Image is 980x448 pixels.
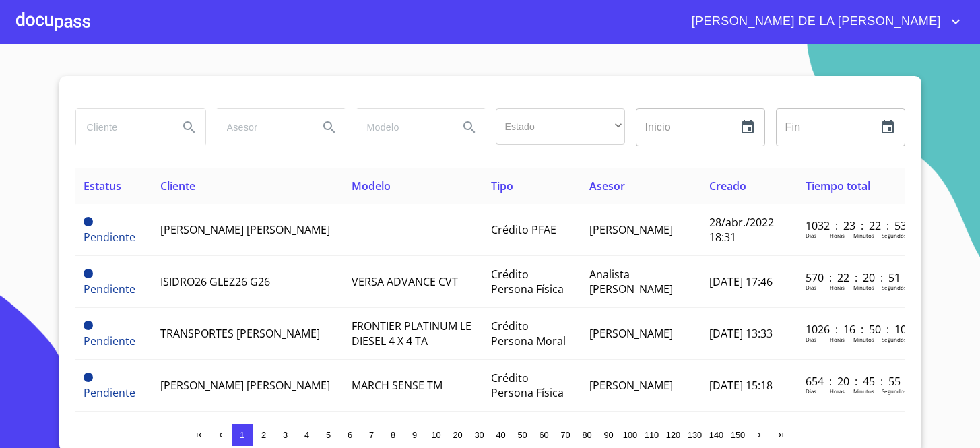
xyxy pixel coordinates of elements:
button: 140 [706,424,727,446]
p: Horas [830,335,845,343]
span: [DATE] 17:46 [709,274,773,289]
span: 10 [431,430,440,440]
button: 40 [490,424,512,446]
button: 4 [296,424,318,446]
span: [PERSON_NAME] DE LA [PERSON_NAME] [682,11,948,32]
button: 10 [426,424,447,446]
span: Pendiente [84,333,135,348]
span: Pendiente [84,230,135,245]
input: search [356,109,448,146]
button: 20 [447,424,469,446]
span: [PERSON_NAME] [589,326,673,341]
div: ​ [496,108,625,145]
button: 5 [318,424,339,446]
span: Analista [PERSON_NAME] [589,267,673,296]
span: 130 [688,430,702,440]
button: 60 [533,424,555,446]
span: 3 [283,430,288,440]
button: 80 [577,424,598,446]
span: [PERSON_NAME] [589,222,673,237]
p: 570 : 22 : 20 : 51 [806,270,896,285]
p: Segundos [882,387,907,395]
input: search [76,109,168,146]
p: 1032 : 23 : 22 : 53 [806,218,896,233]
span: Creado [709,179,746,193]
span: Pendiente [84,373,93,382]
span: 50 [517,430,527,440]
p: 654 : 20 : 45 : 55 [806,374,896,389]
span: 150 [731,430,745,440]
button: Search [173,111,205,143]
span: 4 [304,430,309,440]
span: [DATE] 13:33 [709,326,773,341]
button: 130 [684,424,706,446]
span: Asesor [589,179,625,193]
p: Segundos [882,232,907,239]
button: 150 [727,424,749,446]
span: Pendiente [84,385,135,400]
button: account of current user [682,11,964,32]
span: Pendiente [84,282,135,296]
span: ISIDRO26 GLEZ26 G26 [160,274,270,289]
button: 7 [361,424,383,446]
span: MARCH SENSE TM [352,378,443,393]
p: Minutos [853,387,874,395]
span: Crédito Persona Física [491,371,564,400]
span: 80 [582,430,591,440]
span: Tipo [491,179,513,193]
span: Crédito Persona Física [491,267,564,296]
span: 20 [453,430,462,440]
p: Dias [806,232,816,239]
button: 50 [512,424,533,446]
span: Pendiente [84,269,93,278]
span: 120 [666,430,680,440]
button: 1 [232,424,253,446]
span: [PERSON_NAME] [PERSON_NAME] [160,222,330,237]
span: Tiempo total [806,179,870,193]
button: 2 [253,424,275,446]
button: 100 [620,424,641,446]
span: Cliente [160,179,195,193]
button: 90 [598,424,620,446]
p: Dias [806,387,816,395]
span: 110 [645,430,659,440]
span: Modelo [352,179,391,193]
span: [DATE] 15:18 [709,378,773,393]
p: Minutos [853,284,874,291]
input: search [216,109,308,146]
span: 60 [539,430,548,440]
span: 70 [560,430,570,440]
span: [PERSON_NAME] [589,378,673,393]
span: VERSA ADVANCE CVT [352,274,458,289]
button: Search [313,111,346,143]
span: 30 [474,430,484,440]
span: 5 [326,430,331,440]
span: [PERSON_NAME] [PERSON_NAME] [160,378,330,393]
span: Crédito Persona Moral [491,319,566,348]
span: Pendiente [84,217,93,226]
button: 70 [555,424,577,446]
span: 100 [623,430,637,440]
span: 1 [240,430,244,440]
p: Minutos [853,335,874,343]
button: 6 [339,424,361,446]
span: 6 [348,430,352,440]
span: 28/abr./2022 18:31 [709,215,774,245]
p: Dias [806,284,816,291]
span: TRANSPORTES [PERSON_NAME] [160,326,320,341]
span: 140 [709,430,723,440]
button: 8 [383,424,404,446]
p: Horas [830,232,845,239]
span: 9 [412,430,417,440]
button: Search [453,111,486,143]
button: 110 [641,424,663,446]
p: Dias [806,335,816,343]
button: 9 [404,424,426,446]
span: 2 [261,430,266,440]
button: 120 [663,424,684,446]
p: Horas [830,387,845,395]
span: Estatus [84,179,121,193]
span: 90 [603,430,613,440]
p: Segundos [882,284,907,291]
p: Horas [830,284,845,291]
